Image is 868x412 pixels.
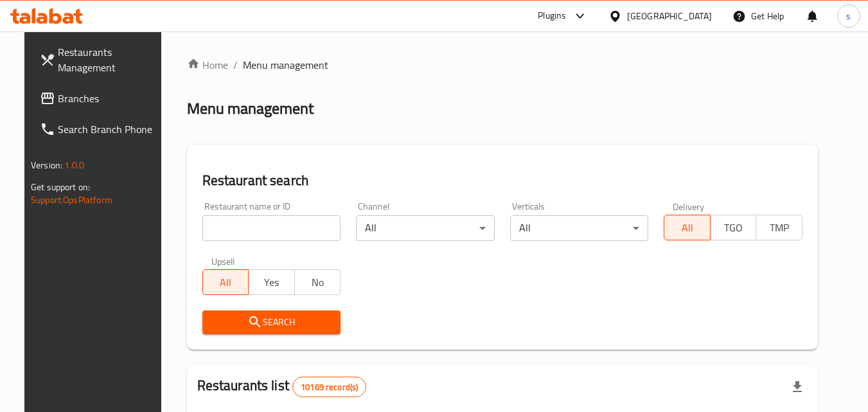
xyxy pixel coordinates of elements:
[64,157,84,174] span: 1.0.0
[292,377,366,397] div: Total records count
[31,157,62,174] span: Version:
[627,9,712,23] div: [GEOGRAPHIC_DATA]
[213,314,331,330] span: Search
[211,256,235,265] label: Upsell
[846,9,851,23] span: s
[202,269,249,295] button: All
[202,310,341,334] button: Search
[294,269,341,295] button: No
[202,171,802,190] h2: Restaurant search
[187,57,228,73] a: Home
[300,273,336,292] span: No
[248,269,295,295] button: Yes
[782,372,813,402] div: Export file
[58,91,159,106] span: Branches
[669,219,705,237] span: All
[187,57,818,73] nav: breadcrumb
[293,381,366,393] span: 10169 record(s)
[202,215,341,241] input: Search for restaurant name or ID..
[30,83,170,114] a: Branches
[673,202,705,211] label: Delivery
[233,57,238,73] li: /
[30,37,170,83] a: Restaurants Management
[716,219,752,237] span: TGO
[664,215,711,240] button: All
[538,8,566,24] div: Plugins
[31,192,112,208] a: Support.OpsPlatform
[187,98,314,119] h2: Menu management
[510,215,649,241] div: All
[58,121,159,137] span: Search Branch Phone
[710,215,757,240] button: TGO
[30,114,170,145] a: Search Branch Phone
[254,273,290,292] span: Yes
[58,44,159,75] span: Restaurants Management
[197,376,367,397] h2: Restaurants list
[761,219,797,237] span: TMP
[208,273,244,292] span: All
[356,215,495,241] div: All
[31,179,90,195] span: Get support on:
[243,57,328,73] span: Menu management
[756,215,802,240] button: TMP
